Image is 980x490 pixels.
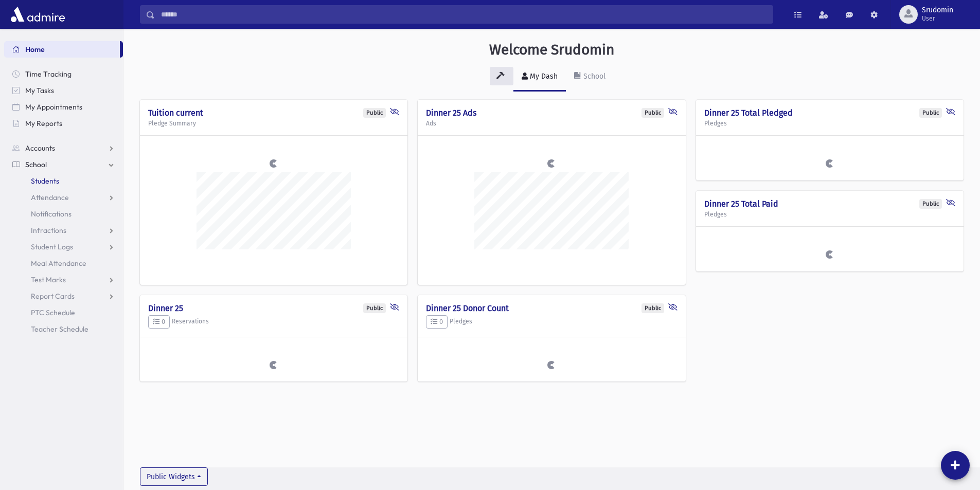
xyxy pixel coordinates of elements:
[25,160,47,169] span: School
[31,193,69,202] span: Attendance
[31,324,88,334] span: Teacher Schedule
[4,206,123,222] a: Notifications
[31,242,73,251] span: Student Logs
[704,108,955,118] h4: Dinner 25 Total Pledged
[426,120,677,127] h5: Ads
[922,6,953,14] span: Srudomin
[528,72,558,81] div: My Dash
[148,120,399,127] h5: Pledge Summary
[4,304,123,321] a: PTC Schedule
[25,102,82,112] span: My Appointments
[4,41,120,58] a: Home
[581,72,605,81] div: School
[642,303,664,313] div: Public
[25,69,72,79] span: Time Tracking
[426,315,677,329] h5: Pledges
[25,86,54,95] span: My Tasks
[25,119,62,128] span: My Reports
[704,120,955,127] h5: Pledges
[140,467,208,486] button: Public Widgets
[426,315,448,329] button: 0
[431,318,443,325] span: 0
[4,288,123,304] a: Report Cards
[8,4,67,25] img: AdmirePro
[31,176,59,186] span: Students
[4,99,123,115] a: My Appointments
[31,292,75,301] span: Report Cards
[4,173,123,189] a: Students
[25,45,45,54] span: Home
[426,303,677,313] h4: Dinner 25 Donor Count
[31,275,66,284] span: Test Marks
[4,239,123,255] a: Student Logs
[513,63,566,92] a: My Dash
[922,14,953,23] span: User
[704,199,955,209] h4: Dinner 25 Total Paid
[4,140,123,156] a: Accounts
[148,303,399,313] h4: Dinner 25
[31,308,75,317] span: PTC Schedule
[704,211,955,218] h5: Pledges
[148,108,399,118] h4: Tuition current
[363,303,386,313] div: Public
[31,226,66,235] span: Infractions
[4,82,123,99] a: My Tasks
[642,108,664,118] div: Public
[566,63,614,92] a: School
[489,41,614,59] h3: Welcome Srudomin
[919,108,942,118] div: Public
[4,189,123,206] a: Attendance
[4,222,123,239] a: Infractions
[4,255,123,271] a: Meal Attendance
[148,315,399,329] h5: Reservations
[426,108,677,118] h4: Dinner 25 Ads
[4,156,123,173] a: School
[31,209,72,219] span: Notifications
[4,321,123,337] a: Teacher Schedule
[4,271,123,288] a: Test Marks
[148,315,170,329] button: 0
[363,108,386,118] div: Public
[31,259,86,268] span: Meal Attendance
[919,199,942,209] div: Public
[155,5,773,24] input: Search
[4,115,123,132] a: My Reports
[25,143,55,153] span: Accounts
[153,318,165,325] span: 0
[4,66,123,82] a: Time Tracking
